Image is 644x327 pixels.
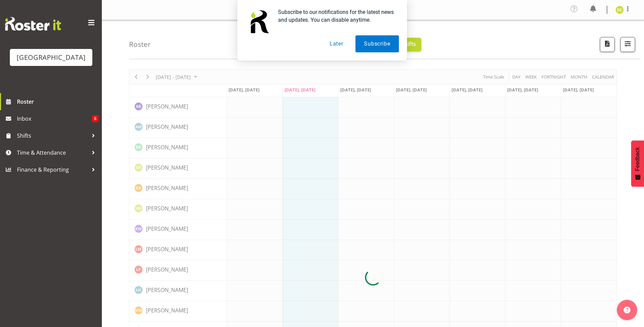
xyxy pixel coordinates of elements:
[355,35,399,52] button: Subscribe
[17,148,88,158] span: Time & Attendance
[17,131,88,141] span: Shifts
[634,147,641,171] span: Feedback
[17,97,98,107] span: Roster
[273,8,399,24] div: Subscribe to our notifications for the latest news and updates. You can disable anytime.
[624,307,630,313] img: help-xxl-2.png
[631,140,644,187] button: Feedback - Show survey
[17,114,92,124] span: Inbox
[321,35,352,52] button: Later
[92,115,98,122] span: 6
[245,8,273,35] img: notification icon
[17,165,88,175] span: Finance & Reporting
